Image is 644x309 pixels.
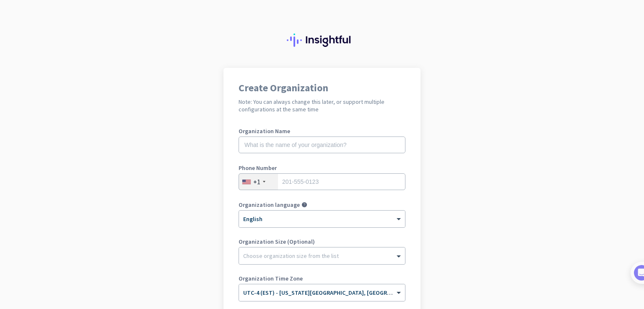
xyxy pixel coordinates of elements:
img: Insightful [287,33,357,47]
label: Organization Name [239,128,405,134]
input: 201-555-0123 [239,173,405,190]
input: What is the name of your organization? [239,136,405,153]
label: Organization Size (Optional) [239,239,405,245]
i: help [301,202,307,208]
label: Organization language [239,202,300,208]
label: Organization Time Zone [239,276,405,281]
h1: Create Organization [239,83,405,93]
div: +1 [253,178,260,186]
label: Phone Number [239,165,405,171]
h2: Note: You can always change this later, or support multiple configurations at the same time [239,98,405,113]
